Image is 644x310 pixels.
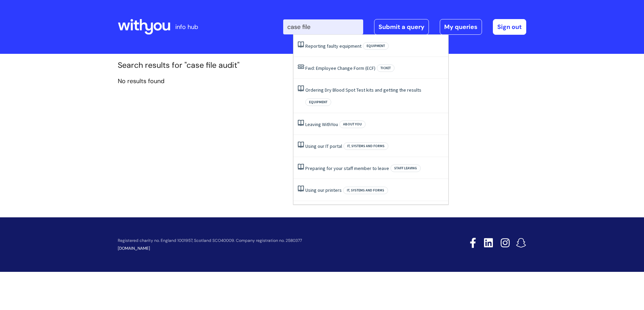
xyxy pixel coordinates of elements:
p: Registered charity no. England 1001957, Scotland SCO40009. Company registration no. 2580377 [118,238,421,243]
a: Using our printers [305,187,342,193]
a: Preparing for your staff member to leave [305,165,389,171]
span: Equipment [363,42,389,50]
span: Equipment [305,98,331,106]
a: Submit a query [374,19,429,35]
a: Fwd: Employee Change Form (ECF) [305,65,375,71]
a: Reporting faulty equipment [305,43,361,49]
h1: Search results for "case file audit" [118,61,526,70]
a: Leaving WithYou [305,121,338,127]
p: No results found [118,76,526,87]
p: info hub [175,21,198,32]
a: Using our IT portal [305,143,342,149]
a: Sign out [493,19,526,35]
span: About you [339,121,366,128]
span: IT, systems and forms [343,187,388,194]
span: IT, systems and forms [343,142,388,150]
div: | - [283,19,526,35]
span: Staff leaving [390,165,421,172]
span: Ticket [377,64,395,72]
input: Search [283,19,363,34]
a: My queries [440,19,482,35]
a: [DOMAIN_NAME] [118,246,150,251]
a: Ordering Dry Blood Spot Test kits and getting the results [305,87,421,93]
